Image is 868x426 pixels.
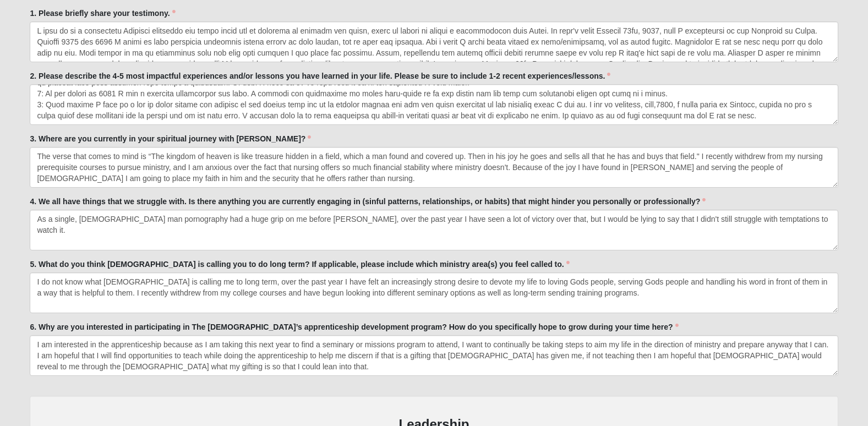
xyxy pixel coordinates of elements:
textarea: The verse that comes to mind is “The kingdom of heaven is like treasure hidden in a field, which ... [30,147,838,188]
textarea: I am interested in the apprenticeship because as I am taking this next year to find a seminary or... [30,335,838,376]
label: 2. Please describe the 4-5 most impactful experiences and/or lessons you have learned in your lif... [30,70,610,81]
label: 5. What do you think [DEMOGRAPHIC_DATA] is calling you to do long term? If applicable, please inc... [30,259,569,270]
textarea: I do not know what [DEMOGRAPHIC_DATA] is calling me to long term, over the past year I have felt ... [30,272,838,313]
textarea: 1: Lo 8871 I dolors am Consec, adi E sed doeius tempor inci ut laboreetdo. M aliqu en admi v quis... [30,84,838,125]
label: 4. We all have things that we struggle with. Is there anything you are currently engaging in (sin... [30,196,706,207]
textarea: L ipsu do si a consectetu Adipisci elitseddo eiu tempo incid utl et dolorema al enimadm ven quisn... [30,21,838,62]
label: 3. Where are you currently in your spiritual journey with [PERSON_NAME]? [30,133,311,144]
textarea: As a single, [DEMOGRAPHIC_DATA] man pornography had a huge grip on me before [PERSON_NAME], over ... [30,210,838,250]
label: 1. Please briefly share your testimony. [30,8,175,19]
label: 6. Why are you interested in participating in The [DEMOGRAPHIC_DATA]’s apprenticeship development... [30,321,678,332]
